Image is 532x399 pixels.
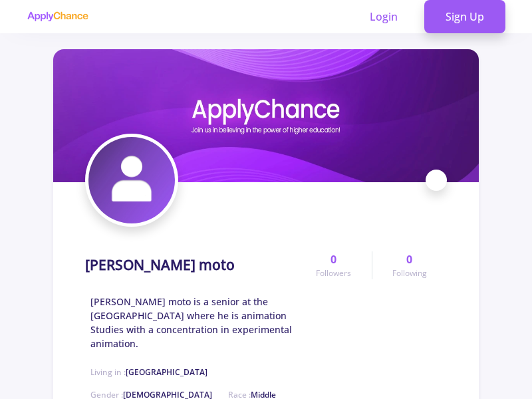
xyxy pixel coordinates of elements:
[90,366,207,378] span: Living in :
[88,137,175,223] img: cheri motoavatar
[392,267,427,279] span: Following
[126,366,207,378] span: [GEOGRAPHIC_DATA]
[27,11,88,22] img: applychance logo text only
[406,251,412,267] span: 0
[85,257,235,273] h1: [PERSON_NAME] moto
[331,251,336,267] span: 0
[90,295,296,350] span: [PERSON_NAME] moto is a senior at the [GEOGRAPHIC_DATA] where he is animation Studies with a conc...
[316,267,351,279] span: Followers
[372,251,447,279] a: 0Following
[296,251,371,279] a: 0Followers
[53,49,479,182] img: cheri motocover image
